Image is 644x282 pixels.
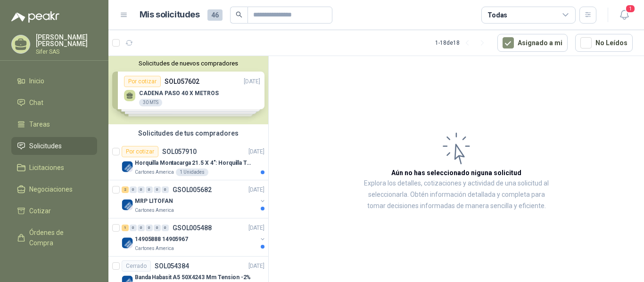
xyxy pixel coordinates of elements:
[363,178,550,212] p: Explora los detalles, cotizaciones y actividad de una solicitud al seleccionarla. Obtén informaci...
[146,186,153,193] div: 0
[248,262,264,271] p: [DATE]
[122,222,266,252] a: 1 0 0 0 0 0 GSOL005488[DATE] Company Logo14905888 14905967Cartones America
[122,199,133,210] img: Company Logo
[29,76,44,86] span: Inicio
[29,97,43,108] span: Chat
[122,225,129,231] div: 1
[108,142,268,180] a: Por cotizarSOL057910[DATE] Company LogoHorquilla Montacarga 21.5 X 4": Horquilla Telescopica Over...
[122,260,151,272] div: Cerrado
[29,162,64,173] span: Licitaciones
[138,186,145,193] div: 0
[122,161,133,172] img: Company Logo
[11,94,97,112] a: Chat
[391,168,521,178] h3: Aún no has seleccionado niguna solicitud
[162,186,169,193] div: 0
[11,72,97,90] a: Inicio
[108,56,268,124] div: Solicitudes de nuevos compradoresPor cotizarSOL057602[DATE] CADENA PASO 40 X METROS30 MTSPor coti...
[130,225,137,231] div: 0
[135,197,173,206] p: MRP LITOFAN
[29,206,51,216] span: Cotizar
[162,148,197,155] p: SOL057910
[248,147,264,156] p: [DATE]
[146,225,153,231] div: 0
[154,186,161,193] div: 0
[108,124,268,142] div: Solicitudes de tus compradores
[29,119,50,129] span: Tareas
[173,225,212,231] p: GSOL005488
[616,7,633,24] button: 1
[112,60,264,67] button: Solicitudes de nuevos compradores
[36,49,97,55] p: Sifer SAS
[11,137,97,155] a: Solicitudes
[176,169,208,176] div: 1 Unidades
[135,169,174,176] p: Cartones America
[207,9,223,21] span: 46
[122,146,158,157] div: Por cotizar
[122,237,133,249] img: Company Logo
[11,202,97,220] a: Cotizar
[487,10,507,20] div: Todas
[135,159,252,168] p: Horquilla Montacarga 21.5 X 4": Horquilla Telescopica Overall size 2108 x 660 x 324mm
[135,273,251,282] p: Banda Habasit A5 50X4243 Mm Tension -2%
[11,256,97,274] a: Remisiones
[122,184,266,214] a: 2 0 0 0 0 0 GSOL005682[DATE] Company LogoMRP LITOFANCartones America
[248,185,264,194] p: [DATE]
[11,115,97,133] a: Tareas
[155,263,189,269] p: SOL054384
[135,245,174,252] p: Cartones America
[11,159,97,177] a: Licitaciones
[11,11,59,23] img: Logo peakr
[11,180,97,198] a: Negociaciones
[173,186,212,193] p: GSOL005682
[138,225,145,231] div: 0
[248,224,264,233] p: [DATE]
[435,35,490,50] div: 1 - 18 de 18
[29,141,62,151] span: Solicitudes
[625,4,636,13] span: 1
[11,224,97,252] a: Órdenes de Compra
[575,34,633,52] button: No Leídos
[130,186,137,193] div: 0
[154,225,161,231] div: 0
[29,184,73,194] span: Negociaciones
[36,34,97,47] p: [PERSON_NAME] [PERSON_NAME]
[162,225,169,231] div: 0
[29,227,88,248] span: Órdenes de Compra
[140,8,200,22] h1: Mis solicitudes
[236,11,242,18] span: search
[135,207,174,214] p: Cartones America
[122,186,129,193] div: 2
[497,34,568,52] button: Asignado a mi
[135,235,188,244] p: 14905888 14905967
